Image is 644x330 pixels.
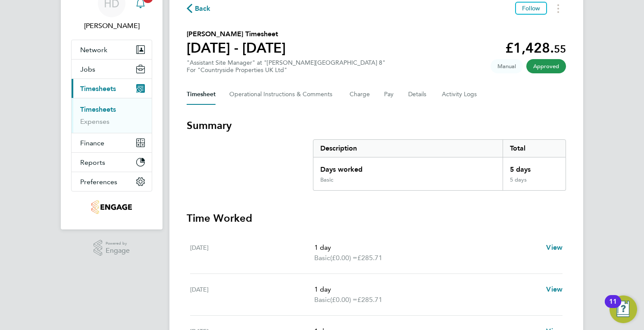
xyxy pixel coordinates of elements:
[72,172,152,191] button: Preferences
[80,46,107,54] span: Network
[187,66,385,74] div: For "Countryside Properties UK Ltd"
[503,176,566,190] div: 5 days
[550,2,566,15] button: Timesheets Menu
[187,59,385,74] div: "Assistant Site Manager" at "[PERSON_NAME][GEOGRAPHIC_DATA] 8"
[229,84,336,105] button: Operational Instructions & Comments
[94,240,130,256] a: Powered byEngage
[330,254,357,262] span: (£0.00) =
[384,84,394,105] button: Pay
[546,243,563,251] span: View
[546,285,563,293] span: View
[609,302,617,313] div: 11
[72,60,152,79] button: Jobs
[106,247,130,255] span: Engage
[350,84,370,105] button: Charge
[314,242,539,253] p: 1 day
[195,3,211,14] span: Back
[80,105,116,113] a: Timesheets
[357,295,382,304] span: £285.71
[503,140,566,157] div: Total
[80,117,109,126] a: Expenses
[106,240,130,247] span: Powered by
[314,284,539,295] p: 1 day
[313,139,566,191] div: Summary
[80,178,117,186] span: Preferences
[313,157,503,176] div: Days worked
[72,40,152,59] button: Network
[72,98,152,133] div: Timesheets
[80,65,95,73] span: Jobs
[357,254,382,262] span: £285.71
[72,133,152,152] button: Finance
[503,157,566,176] div: 5 days
[71,200,152,214] a: Go to home page
[80,158,105,167] span: Reports
[71,21,152,31] span: Holly Dunnage
[546,284,563,295] a: View
[330,295,357,304] span: (£0.00) =
[522,4,540,12] span: Follow
[546,242,563,253] a: View
[505,40,566,56] app-decimal: £1,428.
[187,211,566,225] h3: Time Worked
[80,139,104,147] span: Finance
[187,39,286,57] h1: [DATE] - [DATE]
[72,153,152,172] button: Reports
[187,29,286,39] h2: [PERSON_NAME] Timesheet
[91,200,131,214] img: tribuildsolutions-logo-retina.png
[314,295,330,305] span: Basic
[526,59,566,73] span: This timesheet has been approved.
[190,284,314,305] div: [DATE]
[554,43,566,55] span: 55
[320,176,333,183] div: Basic
[442,84,478,105] button: Activity Logs
[491,59,523,73] span: This timesheet was manually created.
[72,79,152,98] button: Timesheets
[610,295,637,323] button: Open Resource Center, 11 new notifications
[187,3,211,14] button: Back
[313,140,503,157] div: Description
[190,242,314,263] div: [DATE]
[515,2,547,15] button: Follow
[187,84,216,105] button: Timesheet
[80,85,116,93] span: Timesheets
[314,253,330,263] span: Basic
[408,84,428,105] button: Details
[187,119,566,132] h3: Summary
